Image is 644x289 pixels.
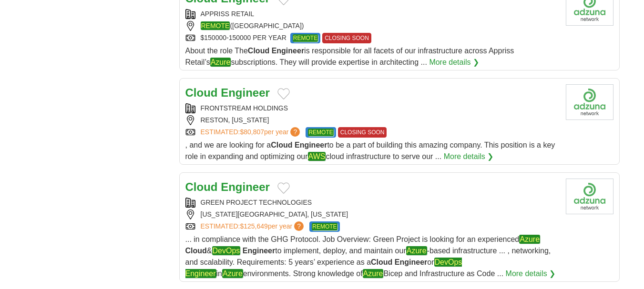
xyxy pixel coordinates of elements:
div: FRONTSTREAM HOLDINGS [185,103,558,113]
span: $80,807 [240,128,264,136]
span: CLOSING SOON [338,127,387,138]
em: Azure [210,58,231,67]
em: REMOTE [201,21,230,30]
strong: Cloud [271,141,292,149]
strong: Cloud [185,247,207,255]
span: CLOSING SOON [322,33,371,43]
strong: Cloud [185,180,218,193]
strong: Engineer [295,141,327,149]
strong: Cloud [371,258,392,266]
span: ? [290,127,300,137]
button: Add to favorite jobs [277,88,290,100]
div: ([GEOGRAPHIC_DATA]) [185,21,558,31]
strong: Engineer [221,86,270,99]
div: $150000-150000 PER YEAR [185,33,558,43]
span: , and we are looking for a to be a part of building this amazing company. This position is a key ... [185,141,555,161]
strong: Engineer [272,47,304,55]
span: About the role The is responsible for all facets of our infrastructure across Appriss Retail’s su... [185,47,514,67]
img: Company logo [566,84,613,120]
em: REMOTE [308,129,333,136]
em: REMOTE [312,223,337,230]
a: More details ❯ [506,268,556,279]
div: GREEN PROJECT TECHNOLOGIES [185,198,558,208]
em: REMOTE [293,34,318,42]
a: More details ❯ [429,57,479,68]
em: Azure [222,269,243,278]
strong: Engineer [243,247,275,255]
a: Cloud Engineer [185,86,270,99]
span: ? [294,221,304,231]
strong: Cloud [185,86,218,99]
strong: Cloud [248,47,269,55]
em: Azure [363,269,384,278]
button: Add to favorite jobs [277,182,290,194]
em: DevOps [212,246,241,255]
strong: Engineer [221,180,270,193]
div: [US_STATE][GEOGRAPHIC_DATA], [US_STATE] [185,209,558,219]
span: $125,649 [240,222,267,230]
img: Company logo [566,179,613,214]
div: RESTON, [US_STATE] [185,115,558,125]
em: Azure [519,235,540,244]
a: Cloud Engineer [185,180,270,193]
a: ESTIMATED:$80,807per year? [201,127,302,138]
a: More details ❯ [444,151,494,162]
em: Azure [406,246,427,255]
a: ESTIMATED:$125,649per year? [201,221,306,232]
strong: Engineer [395,258,427,266]
div: APPRISS RETAIL [185,9,558,19]
em: AWS [308,152,326,161]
